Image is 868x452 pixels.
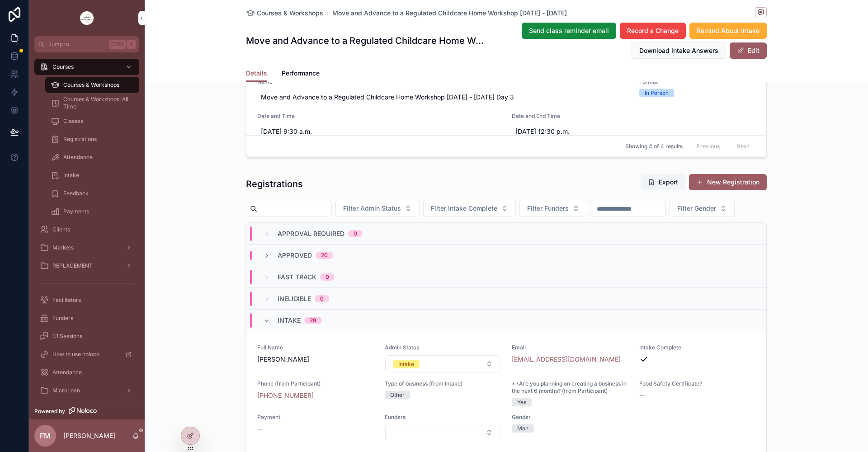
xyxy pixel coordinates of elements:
[63,172,79,179] span: Intake
[625,143,683,150] span: Showing 4 of 4 results
[63,96,130,110] span: Courses & Workshops: All Time
[29,403,145,419] a: Powered by
[385,380,501,387] span: Type of business (from Intake)
[423,200,516,217] button: Select Button
[34,364,139,381] a: Attendance
[246,34,485,47] h1: Move and Advance to a Regulated Childcare Home Workshop [DATE] - [DATE]
[63,81,119,89] span: Courses & Workshops
[63,136,97,143] span: Registrations
[639,391,645,400] span: --
[282,69,320,78] span: Performance
[278,273,316,282] span: Fast Track
[52,333,82,340] span: 1:1 Sessions
[519,200,587,217] button: Select Button
[431,204,497,213] span: Filter Intake Complete
[127,41,135,48] span: K
[332,9,567,18] a: Move and Advance to a Regulated Childcare Home Workshop [DATE] - [DATE]
[45,95,139,111] a: Courses & Workshops: All Time
[512,380,628,395] span: **Are you planning on creating a business in the next 6 months? (from Participant)
[246,69,267,78] span: Details
[257,414,374,421] span: Payment
[689,23,767,39] button: Remind About Intake
[34,382,139,399] a: MicroLoan
[677,204,716,213] span: Filter Gender
[63,431,115,440] p: [PERSON_NAME]
[512,414,628,421] span: Gender
[63,154,93,161] span: Attendance
[527,204,569,213] span: Filter Funders
[52,297,81,304] span: Facilitators
[385,425,501,440] button: Select Button
[34,292,139,308] a: Facilitators
[515,127,752,136] span: [DATE] 12:30 p.m.
[45,203,139,220] a: Payments
[257,424,263,433] span: --
[261,93,625,102] span: Move and Advance to a Regulated Childcare Home Workshop [DATE] - [DATE] Day 3
[29,52,145,403] div: scrollable content
[278,251,312,260] span: Approved
[398,360,414,368] div: Intake
[257,113,501,120] span: Date and Time
[257,380,374,387] span: Phone (from Participant)
[80,11,94,25] img: App logo
[517,424,528,433] div: Man
[385,344,501,351] span: Admin Status
[689,174,767,190] button: New Registration
[512,344,628,351] span: Email
[52,351,99,358] span: How to use noloco
[34,408,65,415] span: Powered by
[257,9,323,18] span: Courses & Workshops
[52,63,74,71] span: Courses
[257,355,374,364] span: [PERSON_NAME]
[246,66,766,189] a: NameMove and Advance to a Regulated Childcare Home Workshop [DATE] - [DATE] Day 3FormatIn PersonD...
[34,36,139,52] button: Jump to...CtrlK
[45,167,139,184] a: Intake
[246,65,267,82] a: Details
[48,41,106,48] span: Jump to...
[257,344,374,351] span: Full Name
[385,355,501,372] button: Select Button
[45,77,139,93] a: Courses & Workshops
[310,317,316,324] div: 29
[620,23,686,39] button: Record a Change
[52,244,74,251] span: Markets
[325,273,329,281] div: 0
[246,178,303,190] h1: Registrations
[354,230,357,237] div: 0
[512,355,621,364] a: [EMAIL_ADDRESS][DOMAIN_NAME]
[109,40,126,49] span: Ctrl
[278,316,301,325] span: Intake
[34,328,139,344] a: 1:1 Sessions
[34,59,139,75] a: Courses
[34,240,139,256] a: Markets
[522,23,616,39] button: Send class reminder email
[627,26,679,35] span: Record a Change
[645,89,669,97] div: In Person
[343,204,401,213] span: Filter Admin Status
[63,190,89,197] span: Feedback
[52,315,73,322] span: Funders
[517,398,526,406] div: Yes
[670,200,735,217] button: Select Button
[34,221,139,238] a: Clients
[385,414,501,421] span: Funders
[282,65,320,83] a: Performance
[63,208,89,215] span: Payments
[639,344,756,351] span: Intake Complete
[321,252,328,259] div: 20
[335,200,420,217] button: Select Button
[52,262,93,269] span: REPLACEMENT
[45,185,139,202] a: Feedback
[641,174,685,190] button: Export
[529,26,609,35] span: Send class reminder email
[697,26,759,35] span: Remind About Intake
[63,118,83,125] span: Classes
[639,46,718,55] span: Download Intake Answers
[278,229,344,238] span: Approval Required
[52,369,82,376] span: Attendance
[52,226,70,233] span: Clients
[512,113,755,120] span: Date and End Time
[278,294,311,303] span: Ineligible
